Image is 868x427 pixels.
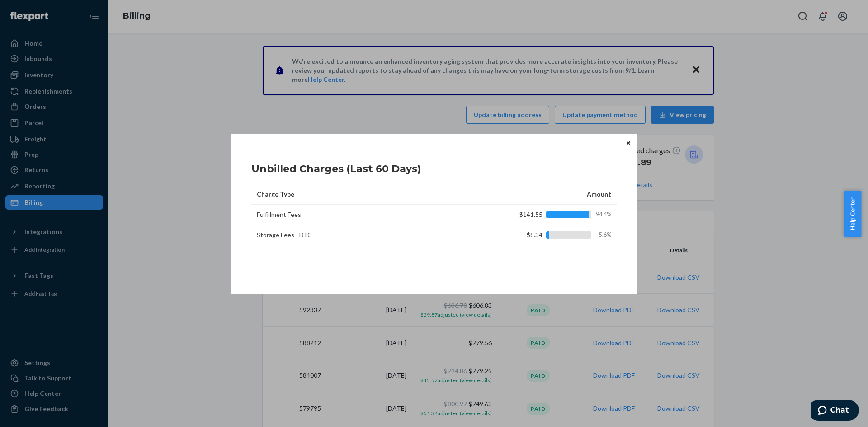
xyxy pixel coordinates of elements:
td: Fulfillment Fees [251,205,477,225]
h1: Unbilled Charges (Last 60 Days) [251,162,421,176]
span: 5.6% [595,231,611,239]
div: $8.34 [492,230,611,239]
th: Amount [477,184,617,205]
th: Charge Type [251,184,477,205]
button: Close [624,138,633,148]
span: 94.4% [595,211,611,219]
span: Chat [20,6,38,14]
td: Storage Fees - DTC [251,225,477,245]
div: $141.55 [492,210,611,219]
